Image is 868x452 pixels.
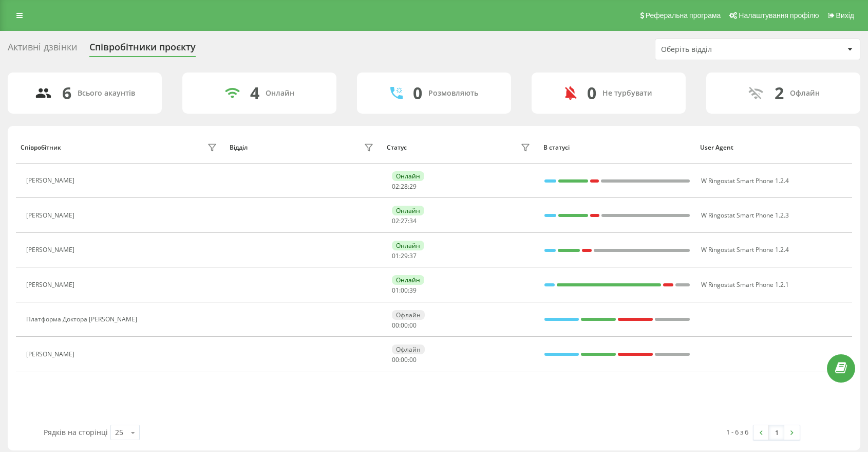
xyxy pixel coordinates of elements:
[401,355,408,364] span: 00
[409,355,417,364] span: 00
[392,241,424,250] div: Онлайн
[392,216,399,225] span: 02
[62,83,71,103] div: 6
[392,286,399,295] span: 01
[769,425,784,440] a: 1
[790,89,820,98] div: Офлайн
[392,345,425,354] div: Офлайн
[392,206,424,215] div: Онлайн
[428,89,478,98] div: Розмовляють
[401,321,408,330] span: 00
[409,216,417,225] span: 34
[409,286,417,295] span: 39
[250,83,259,103] div: 4
[392,183,417,190] div: : :
[602,89,652,98] div: Не турбувати
[26,212,77,219] div: [PERSON_NAME]
[726,427,748,437] div: 1 - 6 з 6
[392,322,417,329] div: : :
[409,251,417,260] span: 37
[401,216,408,225] span: 27
[775,83,784,103] div: 2
[387,144,407,151] div: Статус
[392,252,417,260] div: : :
[401,251,408,260] span: 29
[26,177,77,184] div: [PERSON_NAME]
[392,171,424,181] div: Онлайн
[646,11,721,20] span: Реферальна програма
[587,83,596,103] div: 0
[26,316,140,323] div: Платформа Доктора [PERSON_NAME]
[392,287,417,294] div: : :
[701,211,789,220] span: W Ringostat Smart Phone 1.2.3
[409,182,417,191] span: 29
[26,246,77,254] div: [PERSON_NAME]
[78,89,135,98] div: Всього акаунтів
[701,280,789,289] span: W Ringostat Smart Phone 1.2.1
[266,89,294,98] div: Онлайн
[392,251,399,260] span: 01
[230,144,248,151] div: Відділ
[392,355,399,364] span: 00
[26,281,77,288] div: [PERSON_NAME]
[701,176,789,185] span: W Ringostat Smart Phone 1.2.4
[392,356,417,364] div: : :
[739,11,819,20] span: Налаштування профілю
[401,182,408,191] span: 28
[700,144,847,151] div: User Agent
[89,42,196,58] div: Співробітники проєкту
[401,286,408,295] span: 00
[836,11,854,20] span: Вихід
[413,83,422,103] div: 0
[392,321,399,330] span: 00
[8,42,77,58] div: Активні дзвінки
[543,144,690,151] div: В статусі
[21,144,61,151] div: Співробітник
[392,310,425,320] div: Офлайн
[392,182,399,191] span: 02
[392,275,424,285] div: Онлайн
[661,45,784,54] div: Оберіть відділ
[701,245,789,254] span: W Ringostat Smart Phone 1.2.4
[392,218,417,225] div: : :
[409,321,417,330] span: 00
[44,427,108,437] span: Рядків на сторінці
[26,351,77,358] div: [PERSON_NAME]
[115,427,123,438] div: 25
